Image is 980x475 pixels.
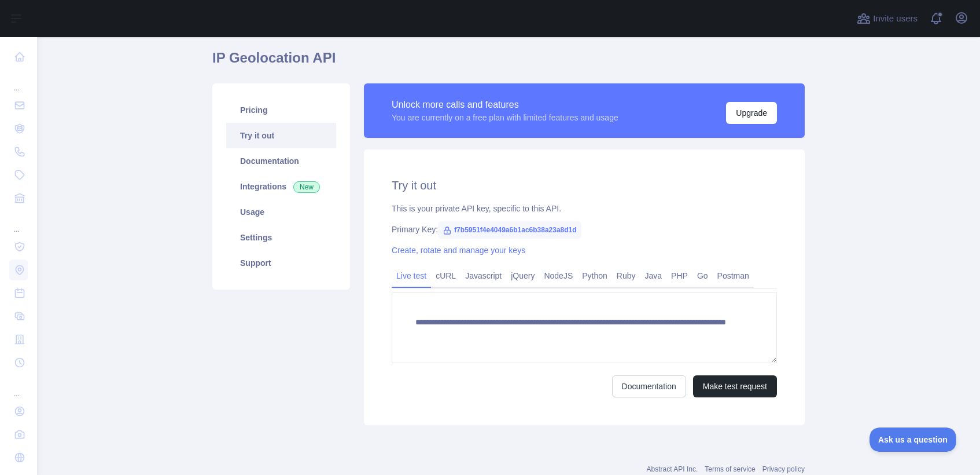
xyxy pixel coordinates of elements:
a: Try it out [226,123,336,148]
a: jQuery [506,266,539,285]
a: Python [577,266,612,285]
a: Integrations New [226,174,336,199]
a: PHP [666,266,692,285]
div: ... [9,375,28,399]
div: This is your private API key, specific to this API. [392,203,777,214]
a: Postman [713,266,754,285]
a: Terms of service [705,465,755,473]
a: Live test [392,266,431,285]
a: Documentation [226,148,336,174]
div: You are currently on a free plan with limited features and usage [392,112,618,123]
a: Java [640,266,667,285]
a: Ruby [612,266,640,285]
h1: IP Geolocation API [212,49,805,76]
span: New [293,181,320,193]
a: Abstract API Inc. [647,465,698,473]
button: Upgrade [726,102,777,124]
a: NodeJS [539,266,577,285]
div: ... [9,70,28,93]
a: cURL [431,266,460,285]
span: f7b5951f4e4049a6b1ac6b38a23a8d1d [438,221,581,239]
a: Documentation [612,375,686,397]
a: Javascript [460,266,506,285]
a: Settings [226,225,336,250]
a: Go [692,266,713,285]
a: Pricing [226,97,336,123]
button: Make test request [693,375,777,397]
a: Usage [226,199,336,225]
a: Support [226,250,336,276]
div: Primary Key: [392,224,777,235]
a: Privacy policy [762,465,805,473]
div: Unlock more calls and features [392,98,618,112]
iframe: Toggle Customer Support [870,427,957,452]
button: Invite users [854,9,920,28]
div: ... [9,211,28,234]
a: Create, rotate and manage your keys [392,246,525,255]
h2: Try it out [392,177,777,193]
span: Invite users [873,12,918,25]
